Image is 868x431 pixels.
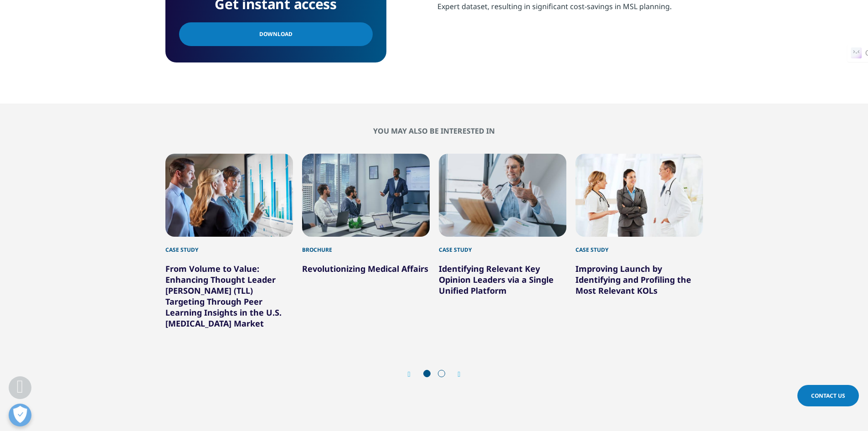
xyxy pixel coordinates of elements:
div: Brochure [302,237,430,254]
button: Open Preferences [9,404,31,426]
h2: You may also be interested in [165,126,703,135]
div: Next slide [449,370,461,379]
div: 1 / 6 [165,154,293,329]
a: Revolutionizing Medical Affairs [302,263,428,274]
div: 3 / 6 [439,154,566,329]
div: 4 / 6 [575,154,703,329]
a: Contact Us [797,385,859,406]
span: Contact Us [811,392,845,400]
span: Download [259,29,293,39]
a: Download [179,22,373,46]
div: Case Study [439,237,566,254]
div: Case Study [165,237,293,254]
div: 2 / 6 [302,154,430,329]
a: Improving Launch by Identifying and Profiling the Most Relevant KOLs [575,263,691,296]
div: Case Study [575,237,703,254]
a: Identifying Relevant Key Opinion Leaders via a Single Unified Platform [439,263,554,296]
div: Previous slide [408,370,420,379]
a: From Volume to Value: Enhancing Thought Leader [PERSON_NAME] (TLL) Targeting Through Peer Learnin... [165,263,282,329]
